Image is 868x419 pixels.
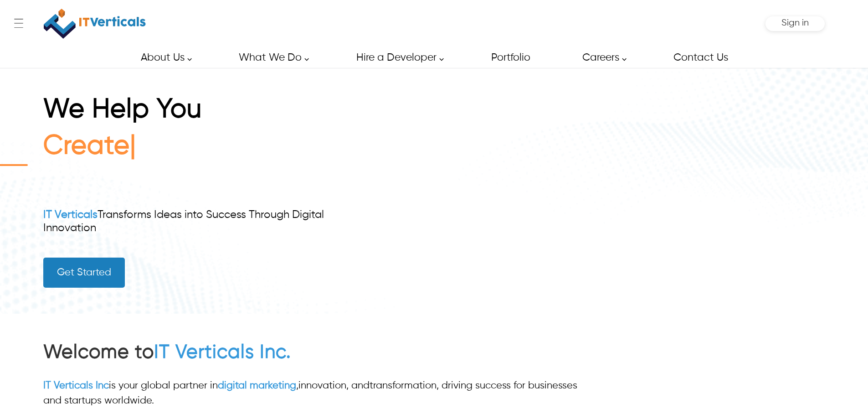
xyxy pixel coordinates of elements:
[218,381,296,391] a: digital marketing
[43,209,98,220] a: IT Verticals
[43,5,146,43] a: IT Verticals Inc
[154,343,291,362] a: IT Verticals Inc.
[43,340,590,365] h2: Welcome to
[370,381,437,391] span: transformation
[43,94,356,130] h1: We Help You
[130,47,197,68] a: About Us
[481,47,540,68] a: Portfolio
[43,258,125,288] a: Get Started
[44,5,146,43] img: IT Verticals Inc
[572,47,632,68] a: Careers
[781,18,809,28] span: Sign in
[298,381,346,391] span: innovation
[43,133,130,160] span: Create
[346,47,449,68] a: Hire a Developer
[781,21,809,27] a: Sign in
[663,47,738,68] a: Contact Us
[43,381,109,391] a: IT Verticals Inc
[43,378,590,409] p: is your global partner in , , and , driving success for businesses and startups worldwide.
[228,47,314,68] a: What We Do
[43,208,356,235] div: Transforms Ideas into Success Through Digital Innovation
